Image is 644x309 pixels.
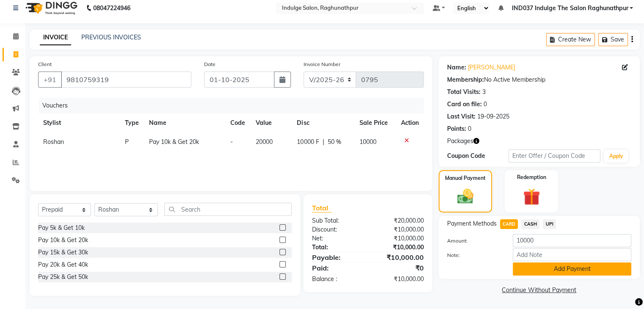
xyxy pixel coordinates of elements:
div: Last Visit: [447,112,475,121]
span: 20000 [255,138,272,146]
div: ₹10,000.00 [368,243,430,252]
div: No Active Membership [447,75,631,84]
div: Card on file: [447,100,482,109]
th: Disc [292,113,354,132]
div: Pay 20k & Get 40k [38,260,88,269]
span: IND037 Indulge The Salon Raghunathpur [511,4,628,13]
div: 0 [468,124,471,133]
div: ₹20,000.00 [368,216,430,225]
div: Total Visits: [447,88,481,97]
div: Vouchers [39,98,430,113]
button: +91 [38,72,62,88]
th: Sale Price [354,113,396,132]
div: Payable: [306,252,368,262]
div: Pay 25k & Get 50k [38,273,88,281]
div: ₹10,000.00 [368,275,430,284]
span: Packages [447,137,473,146]
span: - [230,138,233,146]
span: Roshan [43,138,64,146]
label: Manual Payment [445,174,486,182]
span: Total [312,204,332,212]
th: Stylist [38,113,120,132]
a: [PERSON_NAME] [468,63,515,72]
span: | [322,138,324,146]
div: Points: [447,124,466,133]
div: Coupon Code [447,152,509,160]
div: 19-09-2025 [477,112,509,121]
span: 10000 F [297,138,319,146]
button: Apply [604,150,628,163]
label: Invoice Number [304,61,340,68]
span: CARD [500,219,518,229]
div: Net: [306,234,368,243]
label: Redemption [517,174,546,181]
div: ₹10,000.00 [368,225,430,234]
span: 10000 [359,138,376,146]
button: Save [598,33,628,46]
th: Code [225,113,250,132]
img: _gift.svg [518,186,545,207]
div: Name: [447,63,466,72]
div: Total: [306,243,368,252]
button: Create New [546,33,595,46]
span: CASH [521,219,539,229]
div: Pay 10k & Get 20k [38,236,88,245]
a: INVOICE [40,30,71,45]
input: Search by Name/Mobile/Email/Code [61,72,191,88]
td: P [120,132,144,152]
input: Enter Offer / Coupon Code [509,149,601,163]
span: UPI [543,219,556,229]
div: Membership: [447,75,484,84]
th: Type [120,113,144,132]
a: Continue Without Payment [440,286,638,295]
img: _cash.svg [452,187,478,206]
div: Pay 15k & Get 30k [38,248,88,257]
input: Add Note [513,248,631,261]
button: Add Payment [513,262,631,276]
div: 3 [482,88,486,97]
th: Value [250,113,292,132]
div: 0 [484,100,487,109]
label: Date [204,61,216,68]
input: Amount [513,234,631,247]
div: Paid: [306,263,368,273]
th: Action [396,113,424,132]
div: ₹0 [368,263,430,273]
span: 50 % [327,138,341,146]
a: PREVIOUS INVOICES [81,33,141,41]
label: Amount: [441,237,506,245]
label: Note: [441,251,506,259]
div: Discount: [306,225,368,234]
th: Name [144,113,225,132]
input: Search [164,203,291,216]
div: Sub Total: [306,216,368,225]
div: Pay 5k & Get 10k [38,223,85,232]
span: Pay 10k & Get 20k [149,138,199,146]
div: Balance : [306,275,368,284]
label: Client [38,61,52,68]
div: ₹10,000.00 [368,252,430,262]
span: Payment Methods [447,219,497,228]
div: ₹10,000.00 [368,234,430,243]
